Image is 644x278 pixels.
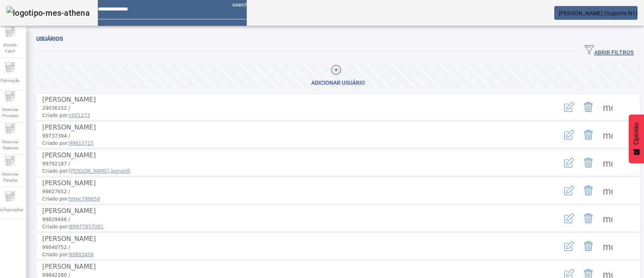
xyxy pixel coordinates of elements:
[6,6,90,19] img: logotipo-mes-athena
[598,209,617,228] button: Mais
[579,153,598,172] button: Excluir
[579,181,598,200] button: Excluir
[2,140,19,150] font: Gerenciar Materiais
[42,168,69,174] font: Criado por:
[579,125,598,144] button: Excluir
[42,263,96,270] font: [PERSON_NAME]
[311,79,365,86] font: Adicionar Usuário
[42,161,70,167] font: 99792187 /
[598,153,617,172] button: Mais
[598,236,617,256] button: Mais
[42,224,69,230] font: Criado por:
[42,123,96,131] font: [PERSON_NAME]
[69,224,104,230] font: BRNTT857091
[42,272,70,278] font: 99842280 /
[579,236,598,256] button: Excluir
[42,151,96,159] font: [PERSON_NAME]
[579,97,598,117] button: Excluir
[42,133,70,139] font: 99737394 /
[69,140,94,146] font: 99813715
[69,196,100,202] font: brtec799658
[42,179,96,187] font: [PERSON_NAME]
[2,172,19,182] font: Gerenciar Paradas
[42,140,69,146] font: Criado por:
[598,125,617,144] button: Mais
[3,43,17,53] font: Modelo Fabril
[2,107,19,118] font: Gerenciar Processo
[69,252,94,257] font: 99803458
[579,209,598,228] button: Excluir
[42,189,70,194] font: 99827652 /
[69,113,90,118] font: c001273
[578,44,640,58] button: ABRIR FILTROS
[42,113,69,118] font: Criado por:
[42,96,96,103] font: [PERSON_NAME]
[42,252,69,257] font: Criado por:
[633,123,640,145] font: Opinião
[42,105,70,111] font: 29036152 /
[36,64,640,88] button: Adicionar Usuário
[42,235,96,242] font: [PERSON_NAME]
[594,49,634,56] font: ABRIR FILTROS
[69,168,130,174] font: [PERSON_NAME].leonardi
[42,245,70,250] font: 99840752 /
[598,181,617,200] button: Mais
[36,36,63,42] font: Usuários
[598,97,617,117] button: Mais
[42,207,96,215] font: [PERSON_NAME]
[629,115,644,163] button: Feedback - Mostrar pesquisa
[559,10,638,17] font: [PERSON_NAME] (Suporte N1)
[42,196,69,202] font: Criado por:
[0,78,20,83] font: Fabricação
[42,217,70,222] font: 99829446 /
